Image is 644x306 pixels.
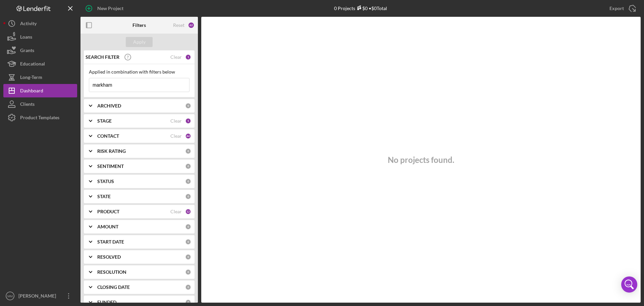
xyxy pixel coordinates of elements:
b: SENTIMENT [97,164,124,169]
button: Apply [126,37,153,47]
b: PRODUCT [97,209,119,214]
b: SEARCH FILTER [86,54,119,60]
button: Grants [3,44,77,57]
b: STAGE [97,118,112,124]
b: RESOLVED [97,254,121,260]
div: New Project [97,2,123,15]
div: Activity [20,17,37,32]
div: Apply [133,37,146,47]
b: FUNDED [97,300,116,305]
div: Educational [20,57,45,72]
b: ARCHIVED [97,103,121,108]
button: Activity [3,17,77,30]
div: 0 [185,224,191,230]
div: $0 [355,5,368,11]
div: Reset [173,23,184,28]
div: 0 [185,178,191,184]
div: 5 [185,118,191,124]
b: RESOLUTION [97,269,126,275]
b: START DATE [97,239,124,245]
b: STATUS [97,179,114,184]
div: 12 [185,209,191,215]
button: New Project [80,2,130,15]
div: Clear [170,209,182,214]
div: Clear [170,118,182,124]
button: Educational [3,57,77,71]
div: Clients [20,97,35,113]
b: RISK RATING [97,148,126,154]
div: 1 [185,54,191,60]
div: Clear [170,54,182,60]
div: Applied in combination with filters below [89,69,190,75]
button: MM[PERSON_NAME] [3,289,77,303]
div: Clear [170,133,182,139]
div: 44 [185,133,191,139]
div: Export [609,2,624,15]
button: Long-Term [3,71,77,84]
div: 0 [185,193,191,200]
button: Export [603,2,641,15]
div: 0 [185,148,191,154]
div: Grants [20,44,34,59]
text: MM [7,294,13,298]
b: Filters [132,23,146,28]
b: STATE [97,194,111,199]
b: CONTACT [97,133,119,139]
div: 0 [185,299,191,305]
button: Loans [3,30,77,44]
b: CLOSING DATE [97,285,130,290]
div: Long-Term [20,71,42,86]
div: 62 [188,22,195,29]
div: Dashboard [20,84,43,99]
div: Open Intercom Messenger [621,276,637,293]
div: 0 [185,163,191,169]
button: Dashboard [3,84,77,97]
div: 0 [185,269,191,275]
div: Loans [20,30,32,45]
div: 0 [185,103,191,109]
div: 0 [185,239,191,245]
div: Product Templates [20,111,59,126]
button: Clients [3,97,77,111]
h3: No projects found. [388,155,454,165]
b: AMOUNT [97,224,118,229]
div: 0 [185,284,191,290]
div: 0 Projects • $0 Total [334,5,387,11]
div: [PERSON_NAME] [17,289,60,304]
div: 0 [185,254,191,260]
button: Product Templates [3,111,77,124]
